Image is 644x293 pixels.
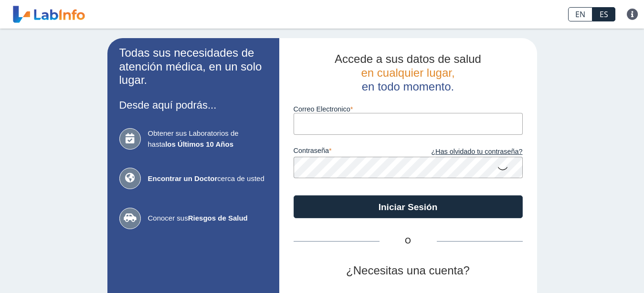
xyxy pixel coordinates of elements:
h3: Desde aquí podrás... [119,99,267,111]
b: Riesgos de Salud [188,214,248,222]
span: en cualquier lugar, [361,66,454,79]
a: ¿Has olvidado tu contraseña? [408,147,523,157]
h2: ¿Necesitas una cuenta? [294,264,523,278]
h2: Todas sus necesidades de atención médica, en un solo lugar. [119,46,267,87]
b: los Últimos 10 Años [165,140,233,148]
label: contraseña [294,147,408,157]
label: Correo Electronico [294,105,523,113]
span: O [380,235,437,247]
span: Conocer sus [148,213,267,224]
span: Obtener sus Laboratorios de hasta [148,128,267,150]
span: Accede a sus datos de salud [335,52,481,65]
span: en todo momento. [362,80,454,93]
b: Encontrar un Doctor [148,174,218,182]
button: Iniciar Sesión [294,195,523,218]
a: EN [568,7,592,21]
a: ES [592,7,615,21]
span: cerca de usted [148,173,267,184]
iframe: Help widget launcher [559,256,633,283]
